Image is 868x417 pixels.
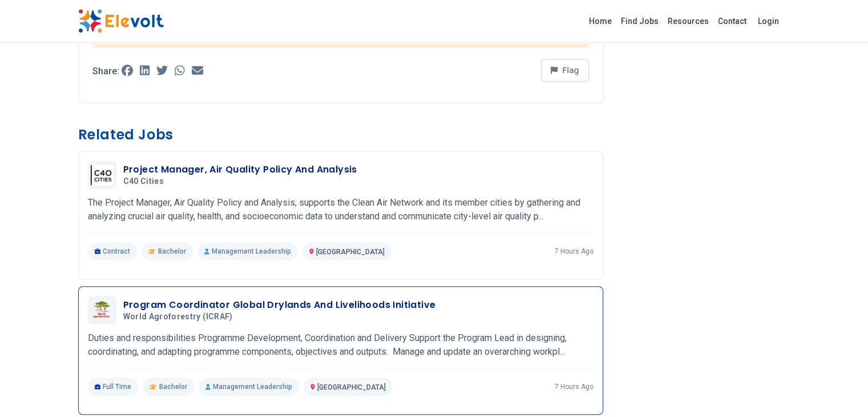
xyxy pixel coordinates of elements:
[78,126,603,144] h3: Related Jobs
[123,163,357,177] h3: Project Manager, Air Quality Policy And Analysis
[88,242,138,260] p: Contract
[88,331,594,359] p: Duties and responsibilities Programme Development, Coordination and Delivery Support the Program ...
[159,382,187,391] span: Bachelor
[316,248,385,256] span: [GEOGRAPHIC_DATA]
[197,242,298,260] p: Management Leadership
[78,9,164,33] img: Elevolt
[811,362,868,417] div: Widget de chat
[88,378,139,396] p: Full Time
[555,247,594,256] p: 7 hours ago
[616,12,663,30] a: Find Jobs
[123,298,436,312] h3: Program Coordinator Global Drylands And Livelihoods Initiative
[123,177,164,187] span: C40 Cities
[92,67,119,76] p: Share:
[158,247,186,256] span: Bachelor
[88,296,594,396] a: World agroforestry (ICRAF)Program Coordinator Global Drylands And Livelihoods InitiativeWorld agr...
[88,161,594,260] a: C40 CitiesProject Manager, Air Quality Policy And AnalysisC40 CitiesThe Project Manager, Air Qual...
[88,196,594,223] p: The Project Manager, Air Quality Policy and Analysis, supports the Clean Air Network and its memb...
[663,12,713,30] a: Resources
[541,59,589,82] button: Flag
[751,10,786,33] a: Login
[713,12,751,30] a: Contact
[91,165,114,185] img: C40 Cities
[584,12,616,30] a: Home
[91,298,114,323] img: World agroforestry (ICRAF)
[123,312,233,322] span: World agroforestry (ICRAF)
[317,383,386,391] span: [GEOGRAPHIC_DATA]
[555,382,594,391] p: 7 hours ago
[199,378,299,396] p: Management Leadership
[811,362,868,417] iframe: Chat Widget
